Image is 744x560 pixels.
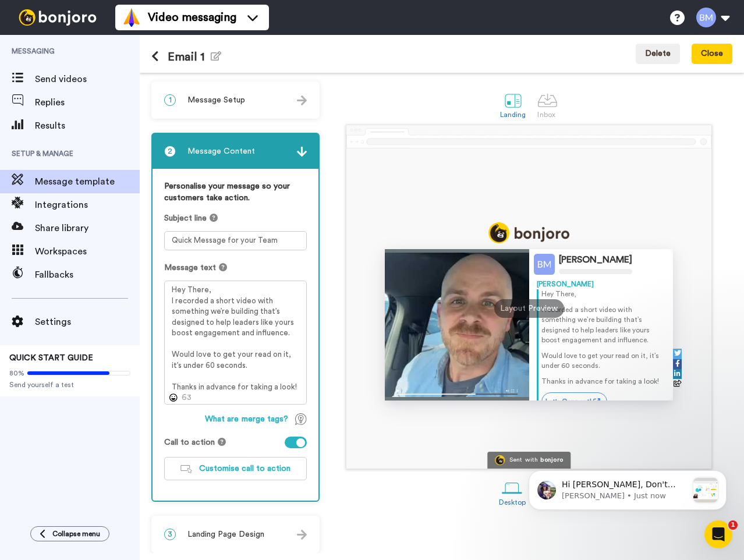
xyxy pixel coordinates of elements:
[151,50,221,63] h1: Email 1
[30,526,109,541] button: Collapse menu
[205,413,289,425] span: What are merge tags?
[164,180,307,204] label: Personalise your message so your customers take action.
[35,315,140,329] span: Settings
[151,516,320,553] div: 3Landing Page Design
[148,9,236,26] span: Video messaging
[541,351,666,371] p: Would love to get your read on it, it’s under 60 seconds.
[35,268,140,282] span: Fallbacks
[164,281,307,405] textarea: Hey There, I recorded a short video with something we’re building that’s designed to help leaders...
[509,457,537,463] div: Sent with
[559,254,632,265] div: [PERSON_NAME]
[728,520,738,530] span: 1
[385,384,529,400] img: player-controls-full.svg
[534,254,555,275] img: Profile Image
[499,498,526,506] div: Desktop
[122,8,141,27] img: vm-color.svg
[541,305,666,345] p: I recorded a short video with something we’re building that’s designed to help leaders like yours...
[495,455,505,465] img: Bonjoro Logo
[187,94,245,106] span: Message Setup
[297,530,307,540] img: arrow.svg
[35,72,140,86] span: Send videos
[636,44,680,65] button: Delete
[35,95,140,109] span: Replies
[537,279,666,289] div: [PERSON_NAME]
[9,368,24,378] span: 80%
[52,529,100,538] span: Collapse menu
[9,354,93,362] span: QUICK START GUIDE
[35,244,140,258] span: Workspaces
[500,111,526,119] div: Landing
[541,392,607,411] a: Let's Connect!
[494,299,564,318] div: Layout Preview
[297,147,307,157] img: arrow.svg
[537,111,558,119] div: Inbox
[164,457,307,480] button: Customise call to action
[35,198,140,212] span: Integrations
[35,119,140,133] span: Results
[199,465,290,473] span: Customise call to action
[493,472,532,512] a: Desktop
[151,81,320,119] div: 1Message Setup
[9,380,130,389] span: Send yourself a test
[488,222,570,243] img: logo_full.png
[164,146,176,157] span: 2
[164,212,207,224] span: Subject line
[35,175,140,189] span: Message template
[164,262,216,274] span: Message text
[692,44,732,65] button: Close
[541,289,666,299] p: Hey There,
[164,529,176,540] span: 3
[532,84,564,125] a: Inbox
[541,377,666,387] p: Thanks in advance for taking a look!
[164,94,176,106] span: 1
[511,447,744,529] iframe: Intercom notifications message
[164,231,307,250] textarea: Quick Message for your Team
[164,437,215,448] span: Call to action
[14,9,101,26] img: bj-logo-header-white.svg
[297,95,307,105] img: arrow.svg
[35,221,140,235] span: Share library
[494,84,532,125] a: Landing
[704,520,732,548] iframe: Intercom live chat
[295,413,307,425] img: TagTips.svg
[187,529,264,540] span: Landing Page Design
[180,465,192,473] img: customiseCTA.svg
[187,146,255,157] span: Message Content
